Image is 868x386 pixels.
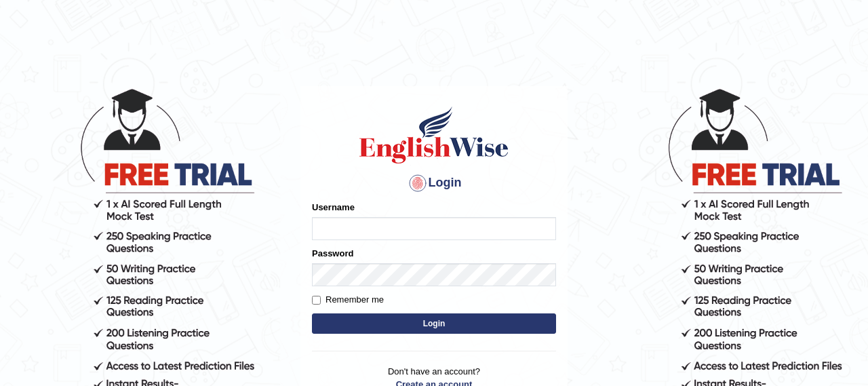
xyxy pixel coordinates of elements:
[312,201,355,214] label: Username
[312,296,321,305] input: Remember me
[312,293,384,307] label: Remember me
[357,104,511,166] img: Logo of English Wise sign in for intelligent practice with AI
[312,247,353,260] label: Password
[312,313,556,334] button: Login
[312,172,556,194] h4: Login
